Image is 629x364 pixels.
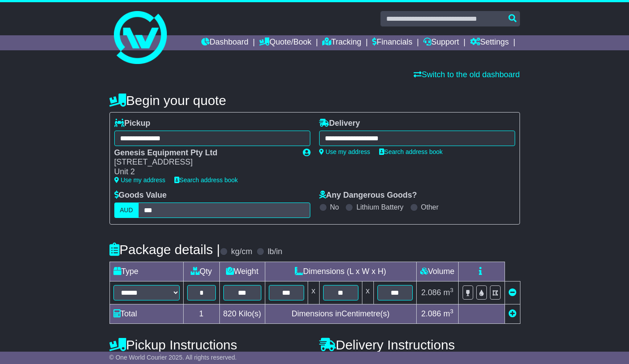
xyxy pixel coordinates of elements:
[443,309,453,318] span: m
[319,191,417,200] label: Any Dangerous Goods?
[470,35,509,50] a: Settings
[319,148,370,155] a: Use my address
[109,338,310,352] h4: Pickup Instructions
[443,288,453,297] span: m
[219,262,265,281] td: Weight
[322,35,361,50] a: Tracking
[356,203,403,211] label: Lithium Battery
[109,262,183,281] td: Type
[319,338,520,352] h4: Delivery Instructions
[174,176,238,184] a: Search address book
[319,119,360,128] label: Delivery
[114,158,294,167] div: [STREET_ADDRESS]
[183,304,219,323] td: 1
[379,148,443,155] a: Search address book
[267,247,282,257] label: lb/in
[109,354,237,361] span: © One World Courier 2025. All rights reserved.
[114,203,139,218] label: AUD
[362,281,373,304] td: x
[308,281,319,304] td: x
[265,304,416,323] td: Dimensions in Centimetre(s)
[183,262,219,281] td: Qty
[231,247,252,257] label: kg/cm
[421,203,439,211] label: Other
[109,304,183,323] td: Total
[508,309,516,318] a: Add new item
[421,309,441,318] span: 2.086
[219,304,265,323] td: Kilo(s)
[109,93,520,108] h4: Begin your quote
[265,262,416,281] td: Dimensions (L x W x H)
[223,309,237,318] span: 820
[114,167,294,177] div: Unit 2
[450,287,453,293] sup: 3
[414,70,520,79] a: Switch to the old dashboard
[450,308,453,315] sup: 3
[114,176,166,184] a: Use my address
[259,35,311,50] a: Quote/Book
[372,35,412,50] a: Financials
[421,288,441,297] span: 2.086
[201,35,249,50] a: Dashboard
[114,119,151,128] label: Pickup
[114,191,167,200] label: Goods Value
[109,242,220,257] h4: Package details |
[423,35,459,50] a: Support
[416,262,458,281] td: Volume
[508,288,516,297] a: Remove this item
[114,148,294,158] div: Genesis Equipment Pty Ltd
[330,203,339,211] label: No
